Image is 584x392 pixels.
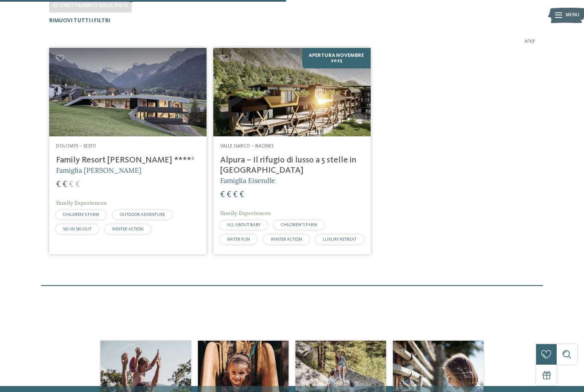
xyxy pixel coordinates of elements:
span: WINTER ACTION [112,227,144,231]
span: CHILDREN’S FARM [63,212,99,217]
span: Valle Isarco – Racines [220,144,274,149]
h4: Family Resort [PERSON_NAME] ****ˢ [56,155,200,165]
h4: Alpura – Il rifugio di lusso a 5 stelle in [GEOGRAPHIC_DATA] [220,155,364,176]
span: CHILDREN’S FARM [281,223,317,227]
span: / [527,38,529,45]
span: € [233,191,238,199]
span: € [239,191,244,199]
span: € [227,191,231,199]
span: € [69,180,74,189]
span: 2 [525,38,527,45]
span: € [220,191,225,199]
a: Cercate un hotel per famiglie? Qui troverete solo i migliori! Apertura novembre 2025 Valle Isarco... [213,48,371,254]
span: € [56,180,61,189]
img: Family Resort Rainer ****ˢ [49,48,206,136]
img: Cercate un hotel per famiglie? Qui troverete solo i migliori! [213,48,371,136]
span: € [75,180,80,189]
span: Rimuovi tutti i filtri [49,18,110,24]
span: WATER FUN [227,237,250,242]
span: € [62,180,67,189]
span: OUTDOOR ADVENTURE [120,212,165,217]
span: SKI-IN SKI-OUT [63,227,91,231]
span: 27 [529,38,535,45]
span: Family Experiences [56,199,106,206]
span: Family Experiences [220,209,271,217]
span: WINTER ACTION [271,237,302,242]
a: Cercate un hotel per famiglie? Qui troverete solo i migliori! Dolomiti – Sesto Family Resort [PER... [49,48,206,254]
span: Famiglia Eisendle [220,176,275,185]
span: Dolomiti – Sesto [56,144,96,149]
span: LUXURY RETREAT [323,237,357,242]
span: ALL ABOUT BABY [227,223,260,227]
span: Famiglia [PERSON_NAME] [56,166,142,174]
span: Direttamente sulle piste [60,3,128,8]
